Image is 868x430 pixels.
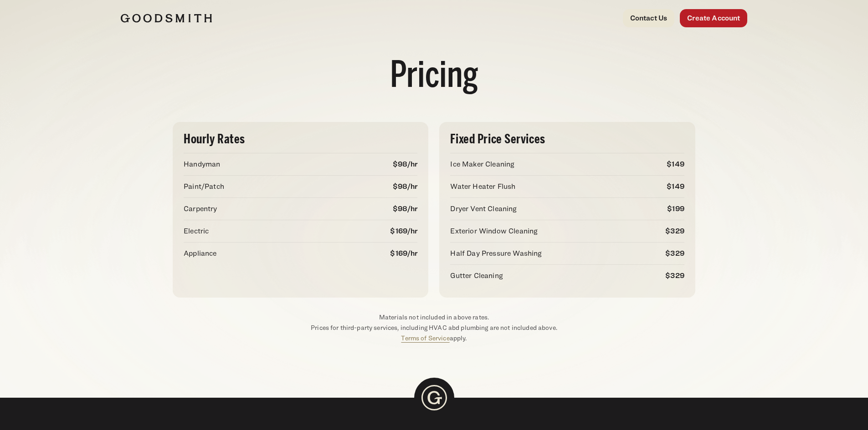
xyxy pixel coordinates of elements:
p: Dryer Vent Cleaning [450,203,517,214]
h3: Fixed Price Services [450,133,684,146]
p: Handyman [184,159,220,170]
p: Exterior Window Cleaning [450,226,538,237]
p: Water Heater Flush [450,181,515,192]
p: $199 [667,203,684,214]
p: $98/hr [393,203,418,214]
p: $149 [667,159,684,170]
a: Contact Us [623,9,675,27]
img: Goodsmith Logo [414,378,454,418]
p: Prices for third-party services, including HVAC abd plumbing are not included above. apply. [173,323,695,344]
p: Paint/Patch [184,181,224,192]
p: Materials not included in above rates. [173,312,695,323]
p: $98/hr [393,159,418,170]
p: $329 [665,270,684,281]
p: Gutter Cleaning [450,270,503,281]
p: $149 [667,181,684,192]
p: Carpentry [184,203,217,214]
a: Terms of Service [401,334,449,342]
img: Goodsmith [121,14,212,23]
p: $329 [665,248,684,259]
p: Half Day Pressure Washing [450,248,542,259]
p: $98/hr [393,181,418,192]
h3: Hourly Rates [184,133,417,146]
p: Appliance [184,248,216,259]
p: $329 [665,226,684,237]
a: Create Account [680,9,747,27]
p: $169/hr [390,248,417,259]
p: Ice Maker Cleaning [450,159,514,170]
p: $169/hr [390,226,417,237]
p: Electric [184,226,209,237]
